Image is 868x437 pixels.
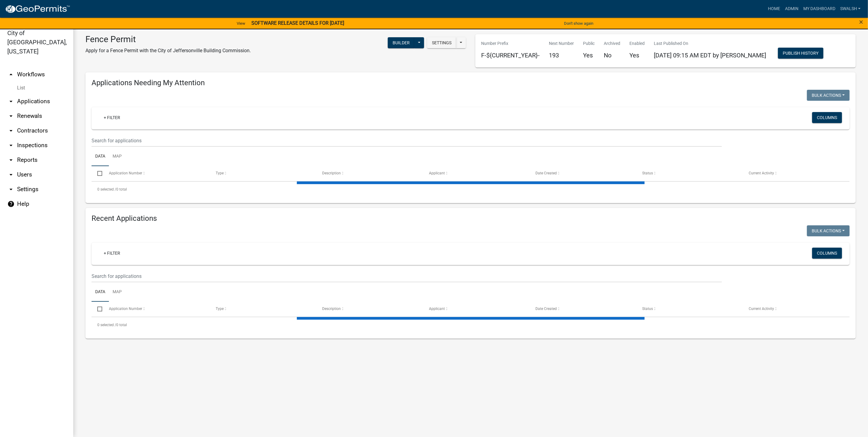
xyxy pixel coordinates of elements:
datatable-header-cell: Application Number [103,166,210,181]
a: Map [109,282,125,302]
datatable-header-cell: Date Created [530,166,636,181]
a: + Filter [99,112,125,123]
i: arrow_drop_down [7,98,15,105]
h5: No [604,52,621,59]
span: Description [322,171,341,175]
span: Applicant [429,307,445,311]
a: + Filter [99,248,125,259]
datatable-header-cell: Application Number [103,302,210,316]
datatable-header-cell: Status [636,166,743,181]
span: Status [642,307,653,311]
a: View [234,18,248,28]
button: Builder [388,37,415,48]
button: Publish History [778,48,823,59]
i: arrow_drop_down [7,127,15,134]
button: Bulk Actions [807,225,850,236]
p: Last Published On [654,40,766,47]
span: 0 selected / [97,187,116,191]
span: Application Number [109,171,142,175]
span: Description [322,307,341,311]
datatable-header-cell: Applicant [423,302,530,316]
p: Number Prefix [481,40,540,47]
i: help [7,200,15,208]
button: Settings [427,37,456,48]
a: Admin [783,3,801,15]
div: 0 total [92,182,850,197]
span: Date Created [536,307,557,311]
p: Public [583,40,595,47]
h3: Fence Permit [85,34,251,45]
datatable-header-cell: Type [210,302,317,316]
button: Columns [812,248,842,259]
div: 0 total [92,317,850,333]
datatable-header-cell: Current Activity [743,302,850,316]
p: Next Number [549,40,574,47]
span: Current Activity [749,307,774,311]
h4: Applications Needing My Attention [92,78,850,87]
datatable-header-cell: Applicant [423,166,530,181]
input: Search for applications [92,270,722,282]
button: Columns [812,112,842,123]
span: Status [642,171,653,175]
strong: SOFTWARE RELEASE DETAILS FOR [DATE] [251,20,344,26]
span: 0 selected / [97,323,116,327]
datatable-header-cell: Type [210,166,317,181]
h5: F-${CURRENT_YEAR}- [481,52,540,59]
i: arrow_drop_up [7,71,15,78]
span: × [859,18,863,26]
datatable-header-cell: Date Created [530,302,636,316]
datatable-header-cell: Current Activity [743,166,850,181]
button: Close [859,18,863,26]
wm-modal-confirm: Workflow Publish History [778,51,823,56]
span: Applicant [429,171,445,175]
span: Type [216,307,224,311]
i: arrow_drop_down [7,186,15,193]
button: Bulk Actions [807,90,850,101]
a: Data [92,282,109,302]
i: arrow_drop_down [7,142,15,149]
a: Data [92,147,109,166]
h4: Recent Applications [92,214,850,223]
datatable-header-cell: Description [316,302,423,316]
datatable-header-cell: Select [92,166,103,181]
datatable-header-cell: Status [636,302,743,316]
button: Don't show again [562,18,596,28]
span: Current Activity [749,171,774,175]
h5: Yes [583,52,595,59]
p: Apply for a Fence Permit with the City of Jeffersonville Building Commission. [85,47,251,54]
span: Application Number [109,307,142,311]
p: Archived [604,40,621,47]
a: My Dashboard [801,3,838,15]
input: Search for applications [92,134,722,147]
a: swalsh [838,3,863,15]
h5: 193 [549,52,574,59]
i: arrow_drop_down [7,156,15,164]
a: Home [765,3,783,15]
span: [DATE] 09:15 AM EDT by [PERSON_NAME] [654,52,766,59]
a: Map [109,147,125,166]
p: Enabled [630,40,645,47]
datatable-header-cell: Description [316,166,423,181]
span: Date Created [536,171,557,175]
span: Type [216,171,224,175]
datatable-header-cell: Select [92,302,103,316]
i: arrow_drop_down [7,171,15,178]
h5: Yes [630,52,645,59]
i: arrow_drop_down [7,112,15,120]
